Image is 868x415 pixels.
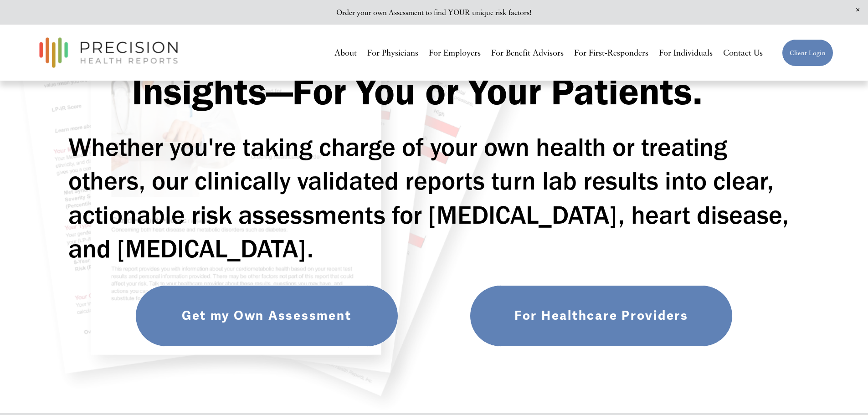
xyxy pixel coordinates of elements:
[135,285,398,347] a: Get my Own Assessment
[822,371,868,415] iframe: Chat Widget
[659,45,713,61] a: For Individuals
[334,45,357,61] a: About
[723,45,763,61] a: Contact Us
[429,45,481,61] a: For Employers
[35,33,182,72] img: Precision Health Reports
[574,45,648,61] a: For First-Responders
[367,45,418,61] a: For Physicians
[470,285,733,347] a: For Healthcare Providers
[68,130,800,265] h2: Whether you're taking charge of your own health or treating others, our clinically validated repo...
[491,45,564,61] a: For Benefit Advisors
[782,39,833,67] a: Client Login
[123,20,720,114] strong: Personalized Cardiometabolic Risk Insights—For You or Your Patients.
